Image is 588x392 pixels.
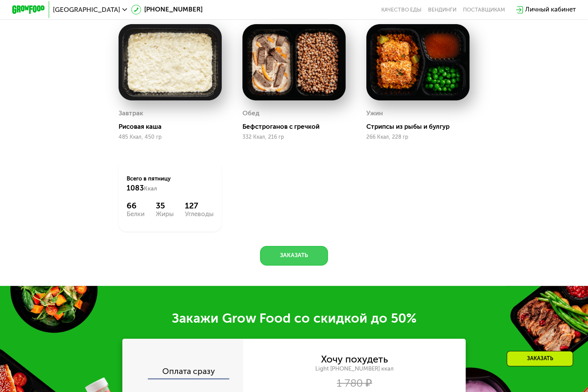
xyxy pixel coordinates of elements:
[156,201,174,211] div: 35
[463,7,505,13] div: поставщикам
[260,246,328,266] button: Заказать
[366,134,470,140] div: 266 Ккал, 228 гр
[525,5,576,15] div: Личный кабинет
[131,5,203,15] a: [PHONE_NUMBER]
[366,107,383,120] div: Ужин
[321,355,388,364] div: Хочу похудеть
[127,175,214,193] div: Всего в пятницу
[242,123,352,131] div: Бефстроганов с гречкой
[366,123,476,131] div: Стрипсы из рыбы и булгур
[53,7,120,13] span: [GEOGRAPHIC_DATA]
[119,134,222,140] div: 485 Ккал, 450 гр
[127,184,144,192] span: 1083
[185,201,214,211] div: 127
[428,7,456,13] a: Вендинги
[243,379,465,388] div: 1 780 ₽
[119,107,143,120] div: Завтрак
[144,185,157,192] span: Ккал
[124,367,244,378] div: Оплата сразу
[127,201,145,211] div: 66
[127,211,145,217] div: Белки
[242,134,346,140] div: 332 Ккал, 216 гр
[381,7,422,13] a: Качество еды
[185,211,214,217] div: Углеводы
[243,365,465,372] div: Light [PHONE_NUMBER] ккал
[156,211,174,217] div: Жиры
[507,351,573,366] div: Заказать
[242,107,259,120] div: Обед
[119,123,229,131] div: Рисовая каша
